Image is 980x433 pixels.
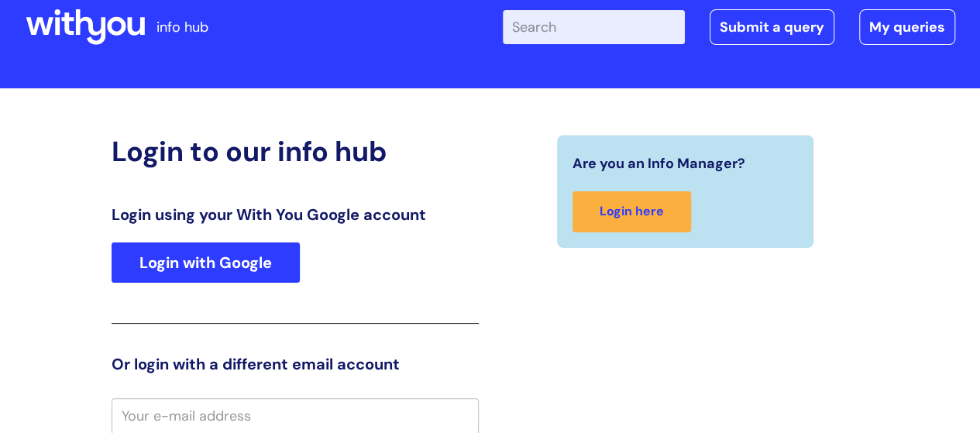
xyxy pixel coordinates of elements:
[112,242,300,283] a: Login with Google
[112,135,479,168] h2: Login to our info hub
[573,191,691,232] a: Login here
[859,9,955,45] a: My queries
[503,10,685,44] input: Search
[573,151,745,176] span: Are you an Info Manager?
[112,355,479,373] h3: Or login with a different email account
[156,15,208,40] p: info hub
[710,9,834,45] a: Submit a query
[112,205,479,224] h3: Login using your With You Google account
